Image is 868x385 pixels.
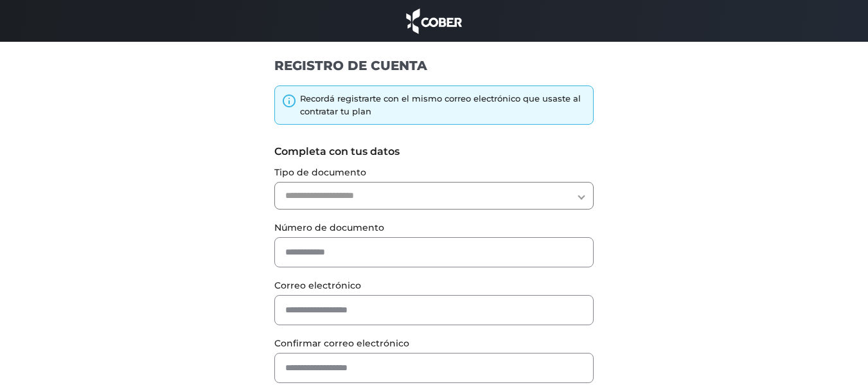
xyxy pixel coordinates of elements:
label: Completa con tus datos [274,144,594,159]
img: cober_marca.png [403,6,466,35]
label: Número de documento [274,221,594,235]
label: Correo electrónico [274,279,594,292]
label: Confirmar correo electrónico [274,337,594,350]
div: Recordá registrarte con el mismo correo electrónico que usaste al contratar tu plan [300,93,587,118]
h1: REGISTRO DE CUENTA [274,57,594,74]
label: Tipo de documento [274,166,594,179]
